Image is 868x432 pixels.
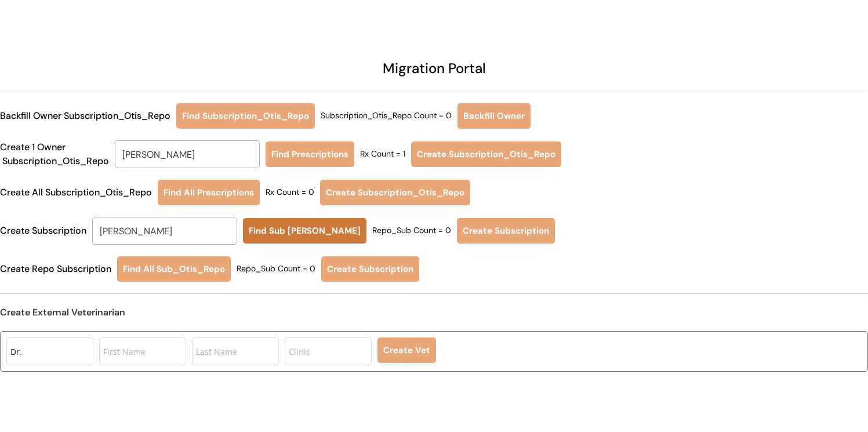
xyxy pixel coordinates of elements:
input: Search for a customer [92,217,237,245]
input: Search for a customer [115,140,260,168]
div: Repo_Sub Count = 0 [237,263,315,275]
input: Last Name [192,337,279,365]
button: Find All Prescriptions [158,180,260,205]
button: Find Prescriptions [266,141,354,167]
div: Subscription_Otis_Repo Count = 0 [321,110,452,122]
div: Rx Count = 0 [266,187,314,198]
button: Find All Sub_Otis_Repo [117,256,231,282]
button: Create Subscription_Otis_Repo [411,141,561,167]
button: Create Subscription [457,218,555,244]
input: First Name [99,337,186,365]
input: Title [6,337,93,365]
input: Clinic [285,337,372,365]
button: Create Subscription [321,256,419,282]
button: Create Vet [377,337,436,363]
div: Migration Portal [383,58,486,79]
div: Repo_Sub Count = 0 [372,225,451,237]
button: Find Subscription_Otis_Repo [176,103,315,129]
button: Create Subscription_Otis_Repo [320,180,470,205]
div: Rx Count = 1 [360,148,405,160]
button: Find Sub [PERSON_NAME] [243,218,366,244]
button: Backfill Owner [457,103,531,129]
